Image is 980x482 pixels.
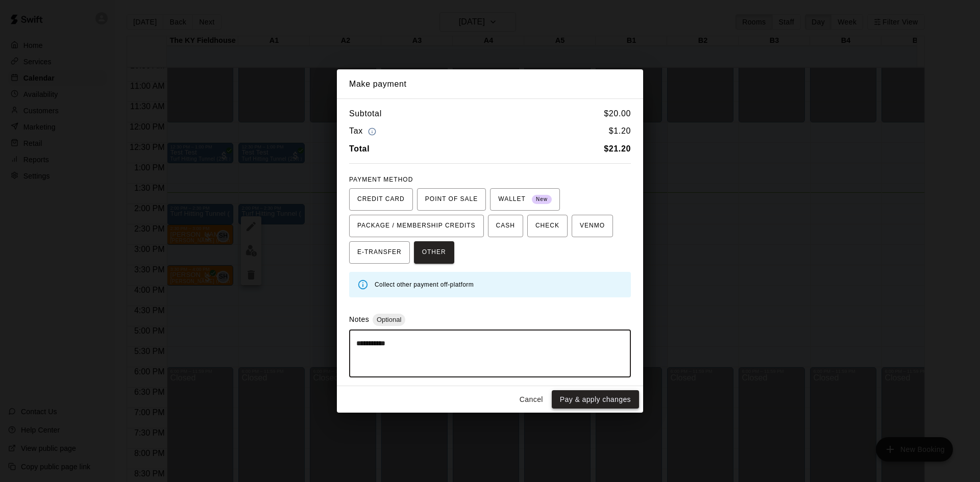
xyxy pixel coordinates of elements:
span: OTHER [422,244,446,261]
span: CHECK [535,218,559,234]
button: VENMO [572,215,613,237]
button: OTHER [414,241,454,264]
span: Collect other payment off-platform [375,281,474,288]
span: CASH [496,218,515,234]
button: CREDIT CARD [349,188,413,211]
button: Cancel [515,390,548,409]
h6: Tax [349,124,379,138]
h6: $ 20.00 [604,107,631,120]
label: Notes [349,315,369,323]
h2: Make payment [337,69,643,99]
span: PAYMENT METHOD [349,176,413,183]
span: E-TRANSFER [357,244,402,261]
span: WALLET [498,191,552,208]
button: POINT OF SALE [417,188,486,211]
button: Pay & apply changes [552,390,639,409]
h6: Subtotal [349,107,382,120]
span: CREDIT CARD [357,191,405,208]
span: New [532,193,552,207]
b: $ 21.20 [604,144,631,153]
button: PACKAGE / MEMBERSHIP CREDITS [349,215,484,237]
span: VENMO [580,218,605,234]
span: Optional [373,316,405,323]
button: CASH [488,215,523,237]
button: E-TRANSFER [349,241,410,264]
b: Total [349,144,370,153]
span: PACKAGE / MEMBERSHIP CREDITS [357,218,476,234]
button: WALLET New [490,188,560,211]
h6: $ 1.20 [609,124,631,138]
span: POINT OF SALE [425,191,478,208]
button: CHECK [527,215,568,237]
